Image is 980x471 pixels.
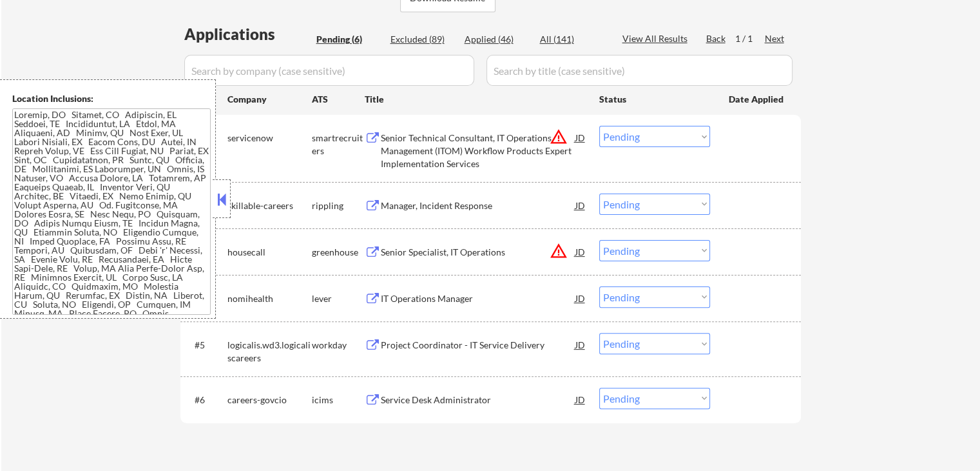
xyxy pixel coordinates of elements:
div: Service Desk Administrator [381,394,575,406]
div: JD [574,286,587,310]
div: Next [765,32,785,45]
div: Manager, Incident Response [381,199,575,212]
div: careers-govcio [227,394,312,406]
div: housecall [227,246,312,259]
div: Project Coordinator - IT Service Delivery [381,339,575,352]
button: warning_amber [550,242,568,260]
div: lever [312,292,365,305]
div: Title [365,93,587,106]
div: JD [574,126,587,149]
div: 1 / 1 [735,32,765,45]
div: #6 [195,394,217,406]
div: Location Inclusions: [12,92,211,105]
div: View All Results [622,32,691,45]
div: Applications [184,26,312,42]
div: logicalis.wd3.logicaliscareers [227,339,312,364]
div: skillable-careers [227,199,312,212]
div: greenhouse [312,246,365,259]
div: Status [599,87,710,110]
div: Date Applied [729,93,785,106]
div: Senior Technical Consultant, IT Operations Management (ITOM) Workflow Products Expert Implementat... [381,132,575,170]
div: rippling [312,199,365,212]
div: Excluded (89) [390,33,455,46]
div: JD [574,333,587,356]
div: servicenow [227,132,312,145]
input: Search by company (case sensitive) [184,55,474,86]
div: workday [312,339,365,352]
div: All (141) [540,33,604,46]
div: JD [574,240,587,263]
div: JD [574,388,587,411]
div: #5 [195,339,217,352]
div: ATS [312,93,365,106]
div: smartrecruiters [312,132,365,157]
div: Back [706,32,727,45]
div: JD [574,194,587,217]
input: Search by title (case sensitive) [486,55,793,86]
div: Company [227,93,312,106]
button: warning_amber [550,128,568,146]
div: Applied (46) [465,33,529,46]
div: Pending (6) [316,33,381,46]
div: icims [312,394,365,406]
div: nomihealth [227,292,312,305]
div: Senior Specialist, IT Operations [381,246,575,259]
div: IT Operations Manager [381,292,575,305]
